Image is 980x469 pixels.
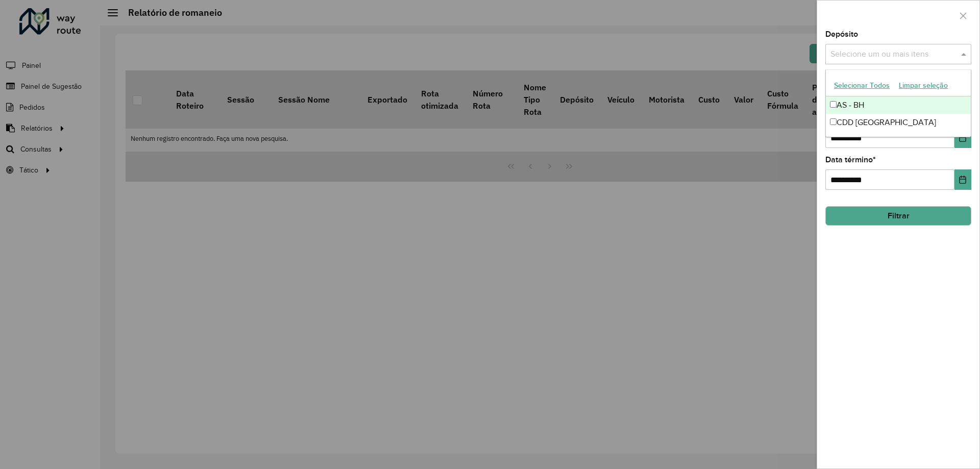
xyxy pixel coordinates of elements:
button: Choose Date [954,128,971,148]
label: Depósito [825,28,858,40]
button: Filtrar [825,206,971,226]
button: Selecionar Todos [829,78,894,93]
button: Choose Date [954,169,971,190]
button: Limpar seleção [894,78,952,93]
ng-dropdown-panel: Options list [825,69,971,137]
div: AS - BH [826,96,971,114]
div: CDD [GEOGRAPHIC_DATA] [826,114,971,131]
label: Data término [825,154,876,166]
